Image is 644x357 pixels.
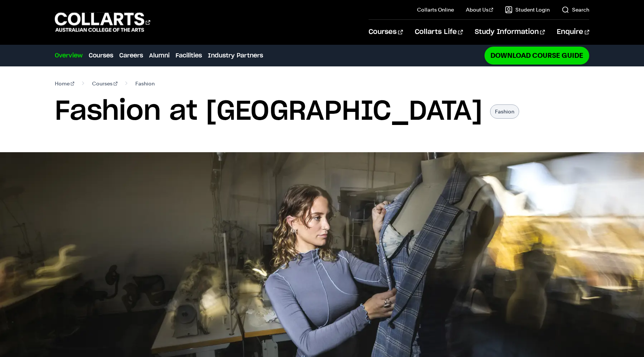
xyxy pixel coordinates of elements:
[92,78,117,89] a: Courses
[369,20,402,44] a: Courses
[55,78,75,89] a: Home
[208,51,263,60] a: Industry Partners
[176,51,202,60] a: Facilities
[55,51,83,60] a: Overview
[55,95,483,128] h1: Fashion at [GEOGRAPHIC_DATA]
[484,47,589,64] a: Download Course Guide
[119,51,143,60] a: Careers
[415,20,463,44] a: Collarts Life
[562,6,589,13] a: Search
[466,6,493,13] a: About Us
[417,6,454,13] a: Collarts Online
[505,6,550,13] a: Student Login
[55,12,150,33] div: Go to homepage
[149,51,170,60] a: Alumni
[135,78,155,89] span: Fashion
[89,51,113,60] a: Courses
[475,20,545,44] a: Study Information
[490,104,519,119] p: Fashion
[557,20,589,44] a: Enquire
